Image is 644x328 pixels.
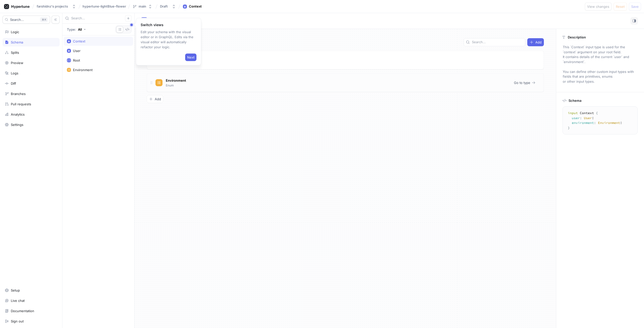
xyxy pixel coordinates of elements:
div: farshidnz's projects [37,4,68,9]
div: Live chat [11,299,25,303]
div: Preview [11,61,23,65]
div: Analytics [11,112,25,116]
button: main [131,2,154,11]
p: Schema [569,99,581,103]
textarea: input Context { user: User! environment: Environment! } [565,109,635,132]
button: farshidnz's projects [35,2,78,11]
button: Draft [158,2,178,11]
div: Splits [11,51,19,55]
input: Search... [472,40,523,45]
span: Environment [166,78,186,82]
span: Add [535,41,542,44]
div: All [78,28,82,31]
div: Diff [11,81,16,85]
div: Logic [11,30,19,34]
div: Documentation [11,309,34,313]
div: Context [73,39,85,43]
button: Save [629,3,641,11]
div: main [139,4,146,9]
button: Go to type [512,79,538,86]
span: Search... [10,18,24,21]
p: Enum [166,83,174,88]
div: Schema [11,40,23,44]
span: Reset [616,5,625,8]
div: Sign out [11,319,24,323]
span: hypertune-lightBlue-flower [83,5,126,8]
button: Search...K [3,16,50,24]
div: K [40,17,48,22]
span: View changes [587,5,609,8]
p: This `Context` input type is used for the `context` argument on your root field. It contains deta... [560,43,640,86]
button: Reset [614,3,627,11]
button: Type: All [65,25,88,33]
p: Type: [67,28,76,31]
div: Context [189,4,202,9]
div: Environment [73,68,93,72]
p: Description [568,35,586,39]
span: Go to type [514,81,530,84]
div: Logs [11,71,18,75]
button: Add [527,38,544,46]
div: Pull requests [11,102,31,106]
div: Setup [11,288,20,292]
span: Save [631,5,639,8]
div: Branches [11,92,26,96]
div: Draft [160,4,168,9]
div: Root [73,58,80,62]
button: View changes [585,3,612,11]
span: Add [155,98,161,101]
button: Add [147,95,163,103]
div: User [73,49,80,53]
input: Search... [71,16,125,21]
a: Documentation [3,307,60,315]
div: Settings [11,123,23,127]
